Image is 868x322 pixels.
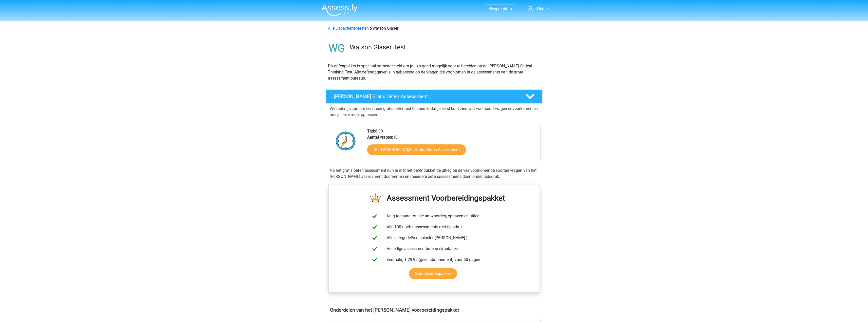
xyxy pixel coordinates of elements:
span: Kies [488,6,496,11]
div: Watson Glaser [326,25,542,31]
a: Alle Capaciteitentesten [328,26,369,31]
h4: Onderdelen van het [PERSON_NAME] voorbereidingspakket [330,307,538,313]
a: Start [PERSON_NAME] Gratis Oefen Assessment [367,144,466,155]
a: Kiespremium [485,5,515,12]
h4: [PERSON_NAME] Gratis Oefen Assessment [334,93,517,99]
span: Sten [536,6,544,11]
p: We raden je aan om eerst een gratis oefentest te doen zodat je eerst kunt zien wat voor soort vra... [330,106,539,118]
h3: Watson Glaser Test [350,43,539,51]
span: premium [496,6,512,11]
p: Dit oefenpakket is speciaal samengesteld om jou zo goed mogelijk voor te bereiden op de [PERSON_N... [328,63,540,81]
div: Na het gratis oefen assessment kun je met het oefenpakket de uitleg bij de veelvoorkomende soorte... [328,167,541,180]
img: watson glaser [326,37,347,59]
b: Tijd: [367,129,375,134]
img: Klok [333,128,359,154]
div: 6:00 10 [363,128,540,161]
a: [PERSON_NAME] Gratis Oefen Assessment [324,89,545,104]
img: Assessly [322,4,358,16]
b: Aantal vragen: [367,135,393,140]
a: Start je oefenpakket [409,268,457,279]
a: Sten [526,6,550,12]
